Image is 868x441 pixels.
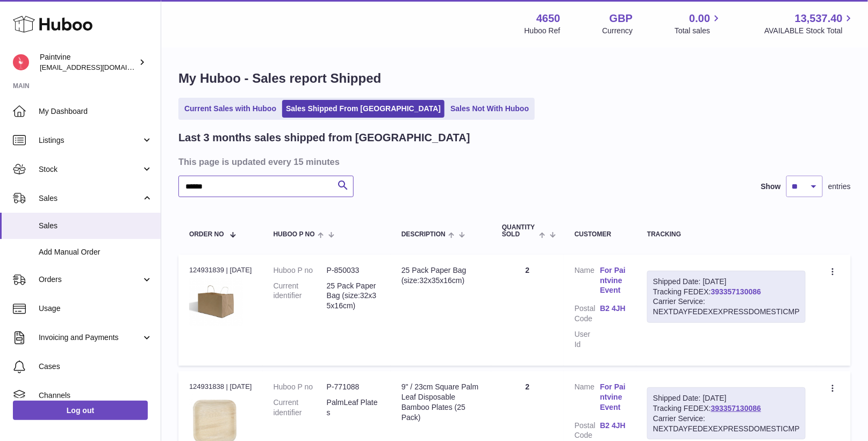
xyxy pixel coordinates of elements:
dt: User Id [575,329,600,350]
h1: My Huboo - Sales report Shipped [178,70,851,87]
div: 124931838 | [DATE] [189,382,252,392]
span: Total sales [675,26,722,36]
strong: 4650 [536,11,561,26]
span: 0.00 [690,11,711,26]
strong: GBP [609,11,633,26]
span: 13,537.40 [795,11,843,26]
dt: Postal Code [575,421,600,441]
a: For Paintvine Event [600,382,626,413]
dt: Name [575,382,600,415]
a: 393357130086 [711,287,761,296]
span: AVAILABLE Stock Total [764,26,855,36]
dt: Current identifier [274,397,327,418]
div: 124931839 | [DATE] [189,265,252,275]
div: Carrier Service: NEXTDAYFEDEXEXPRESSDOMESTICMP [653,297,800,317]
a: 393357130086 [711,404,761,413]
label: Show [761,182,781,192]
div: 9" / 23cm Square Palm Leaf Disposable Bamboo Plates (25 Pack) [401,382,480,423]
div: Currency [602,26,633,36]
span: Huboo P no [274,231,315,238]
img: euan@paintvine.co.uk [13,54,29,70]
h3: This page is updated every 15 minutes [178,156,848,168]
span: Description [401,231,446,238]
div: 25 Pack Paper Bag (size:32x35x16cm) [401,265,480,286]
span: Channels [39,391,153,401]
div: Shipped Date: [DATE] [653,393,800,403]
div: Tracking FEDEX: [647,387,806,440]
div: Customer [575,231,626,238]
td: 2 [491,255,564,366]
div: Carrier Service: NEXTDAYFEDEXEXPRESSDOMESTICMP [653,414,800,434]
div: Huboo Ref [525,26,561,36]
dd: P-771088 [327,382,380,392]
img: 1693934207.png [189,278,243,326]
span: Add Manual Order [39,247,153,257]
span: Invoicing and Payments [39,332,141,343]
span: entries [828,182,851,192]
dd: PalmLeaf Plates [327,397,380,418]
a: 13,537.40 AVAILABLE Stock Total [764,11,855,36]
span: [EMAIL_ADDRESS][DOMAIN_NAME] [40,63,158,71]
dt: Current identifier [274,281,327,312]
span: Quantity Sold [502,224,536,238]
div: Shipped Date: [DATE] [653,277,800,287]
dt: Postal Code [575,303,600,324]
span: Order No [189,231,224,238]
span: Orders [39,274,141,285]
a: For Paintvine Event [600,265,626,296]
a: Log out [13,401,148,420]
a: Sales Not With Huboo [447,100,533,118]
dt: Huboo P no [274,265,327,276]
dd: 25 Pack Paper Bag (size:32x35x16cm) [327,281,380,312]
span: Stock [39,164,141,175]
span: Listings [39,135,141,146]
a: B2 4JH [600,303,626,314]
a: 0.00 Total sales [675,11,722,36]
span: Usage [39,303,153,314]
div: Tracking FEDEX: [647,271,806,323]
span: Cases [39,362,153,372]
h2: Last 3 months sales shipped from [GEOGRAPHIC_DATA] [178,131,470,145]
div: Paintvine [40,52,137,73]
dt: Name [575,265,600,299]
span: Sales [39,221,153,231]
a: Current Sales with Huboo [181,100,280,118]
dd: P-850033 [327,265,380,276]
dt: Huboo P no [274,382,327,392]
a: B2 4JH [600,421,626,431]
a: Sales Shipped From [GEOGRAPHIC_DATA] [282,100,444,118]
span: My Dashboard [39,106,153,117]
div: Tracking [647,231,806,238]
span: Sales [39,193,141,204]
